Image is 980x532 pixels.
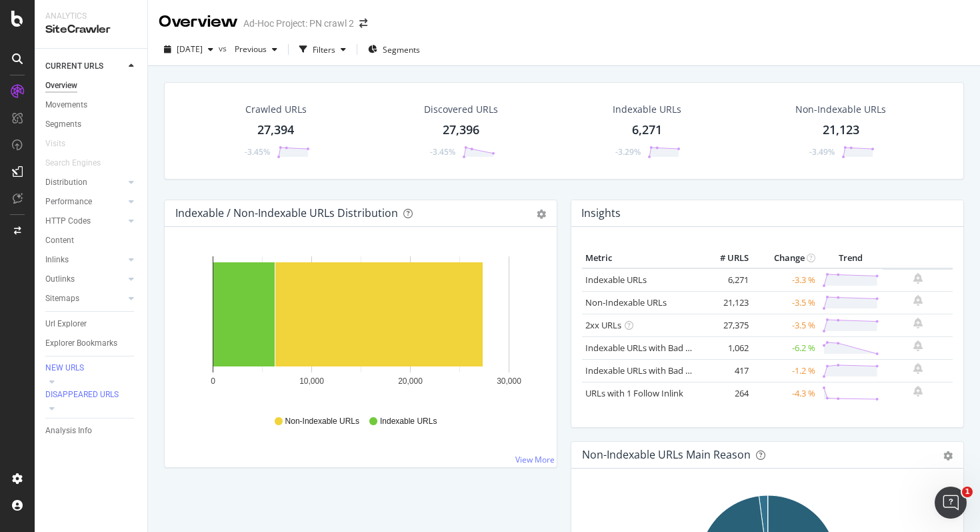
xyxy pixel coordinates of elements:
[398,376,423,386] text: 20,000
[45,234,138,248] a: Content
[257,121,294,139] div: 27,394
[809,146,835,158] div: -3.49%
[45,336,138,350] a: Explorer Bookmarks
[585,364,731,376] a: Indexable URLs with Bad Description
[699,268,752,292] td: 6,271
[823,121,859,139] div: 21,123
[582,248,699,268] th: Metric
[752,248,819,268] th: Change
[752,382,819,405] td: -4.3 %
[699,336,752,359] td: 1,062
[383,44,420,55] span: Segments
[913,363,923,374] div: bell-plus
[962,487,973,497] span: 1
[359,19,367,28] div: arrow-right-arrow-left
[177,43,203,55] span: 2025 Sep. 17th
[45,317,87,331] div: Url Explorer
[159,39,219,60] button: [DATE]
[45,272,125,286] a: Outlinks
[45,137,65,151] div: Visits
[913,273,923,284] div: bell-plus
[613,103,681,116] div: Indexable URLs
[45,59,125,73] a: CURRENT URLS
[45,195,92,209] div: Performance
[45,253,69,267] div: Inlinks
[45,424,92,438] div: Analysis Info
[699,291,752,314] td: 21,123
[380,416,437,427] span: Indexable URLs
[913,340,923,351] div: bell-plus
[913,386,923,396] div: bell-plus
[45,195,125,209] a: Performance
[45,176,125,190] a: Distribution
[229,43,267,55] span: Previous
[45,388,138,402] a: DISAPPEARED URLS
[245,146,270,158] div: -3.45%
[45,336,117,350] div: Explorer Bookmarks
[175,248,546,403] svg: A chart.
[430,146,455,158] div: -3.45%
[294,39,351,60] button: Filters
[699,248,752,268] th: # URLS
[752,291,819,314] td: -3.5 %
[45,362,84,374] div: NEW URLS
[585,296,667,308] a: Non-Indexable URLs
[299,376,324,386] text: 10,000
[699,314,752,336] td: 27,375
[45,292,125,306] a: Sitemaps
[285,416,359,427] span: Non-Indexable URLs
[45,156,114,170] a: Search Engines
[699,382,752,405] td: 264
[45,117,81,131] div: Segments
[363,39,425,60] button: Segments
[45,11,137,22] div: Analytics
[45,156,101,170] div: Search Engines
[443,121,479,139] div: 27,396
[45,22,137,37] div: SiteCrawler
[795,103,886,116] div: Non-Indexable URLs
[175,206,398,220] div: Indexable / Non-Indexable URLs Distribution
[585,319,621,331] a: 2xx URLs
[752,359,819,382] td: -1.2 %
[585,387,683,399] a: URLs with 1 Follow Inlink
[582,448,751,461] div: Non-Indexable URLs Main Reason
[45,79,138,93] a: Overview
[424,103,498,116] div: Discovered URLs
[45,214,125,228] a: HTTP Codes
[913,318,923,328] div: bell-plus
[819,248,883,268] th: Trend
[45,424,138,438] a: Analysis Info
[615,146,641,158] div: -3.29%
[45,253,125,267] a: Inlinks
[537,210,546,219] div: gear
[752,336,819,359] td: -6.2 %
[585,274,647,286] a: Indexable URLs
[752,268,819,292] td: -3.3 %
[585,342,697,354] a: Indexable URLs with Bad H1
[45,59,103,73] div: CURRENT URLS
[243,17,354,30] div: Ad-Hoc Project: PN crawl 2
[245,103,307,116] div: Crawled URLs
[45,98,138,112] a: Movements
[581,204,621,222] h4: Insights
[45,214,91,228] div: HTTP Codes
[313,44,335,55] div: Filters
[515,454,555,465] a: View More
[632,121,662,139] div: 6,271
[229,39,283,60] button: Previous
[45,98,87,112] div: Movements
[943,451,953,461] div: gear
[45,234,74,248] div: Content
[45,389,119,401] div: DISAPPEARED URLS
[752,314,819,336] td: -3.5 %
[45,117,138,131] a: Segments
[211,376,215,386] text: 0
[219,43,229,54] span: vs
[45,272,75,286] div: Outlinks
[45,137,79,151] a: Visits
[45,176,87,190] div: Distribution
[935,487,967,519] iframe: Intercom live chat
[159,11,238,33] div: Overview
[45,317,138,331] a: Url Explorer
